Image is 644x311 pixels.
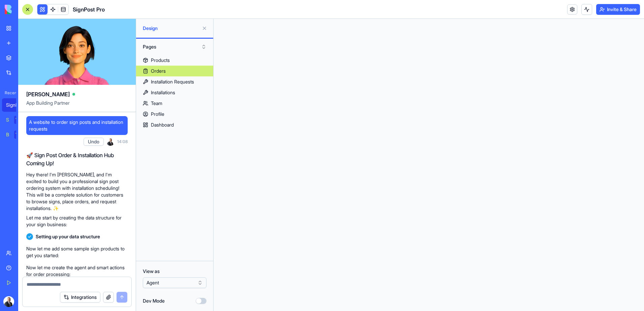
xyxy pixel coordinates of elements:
[136,76,213,87] a: Installation Requests
[151,111,164,117] div: Profile
[151,78,194,85] div: Installation Requests
[26,214,128,228] p: Let me start by creating the data structure for your sign business:
[2,128,29,141] a: Blog Generation ProTRY
[3,296,14,307] img: ACg8ocLBKVDv-t24ZmSdbx4-sXTpmyPckNZ7SWjA-tiWuwpKsCaFGmO6aA=s96-c
[26,100,128,112] span: App Building Partner
[26,90,70,98] span: [PERSON_NAME]
[84,138,104,146] button: Undo
[106,138,115,146] img: ACg8ocLBKVDv-t24ZmSdbx4-sXTpmyPckNZ7SWjA-tiWuwpKsCaFGmO6aA=s96-c
[117,139,128,144] span: 14:08
[596,4,640,15] button: Invite & Share
[136,109,213,119] a: Profile
[143,25,199,32] span: Design
[6,131,9,138] div: Blog Generation Pro
[136,66,213,76] a: Orders
[2,98,29,112] a: SignPost Pro
[151,89,175,96] div: Installations
[36,233,100,240] span: Setting up your data structure
[26,151,128,167] h2: 🚀 Sign Post Order & Installation Hub Coming Up!
[26,245,128,259] p: Now let me add some sample sign products to get you started:
[136,55,213,66] a: Products
[2,113,29,127] a: Social Media Content GeneratorTRY
[151,68,166,74] div: Orders
[139,41,210,52] button: Pages
[14,131,25,139] div: TRY
[6,102,25,108] div: SignPost Pro
[73,5,105,13] span: SignPost Pro
[26,264,128,278] p: Now let me create the agent and smart actions for order processing:
[136,87,213,98] a: Installations
[143,268,206,275] label: View as
[136,119,213,130] a: Dashboard
[151,122,174,128] div: Dashboard
[26,171,128,212] p: Hey there! I'm [PERSON_NAME], and I'm excited to build you a professional sign post ordering syst...
[2,90,16,96] span: Recent
[29,119,125,132] span: A website to order sign posts and installation requests
[151,57,170,64] div: Products
[14,116,25,124] div: TRY
[151,100,162,107] div: Team
[5,5,46,14] img: logo
[6,116,9,123] div: Social Media Content Generator
[136,98,213,109] a: Team
[143,298,165,304] label: Dev Mode
[60,292,100,303] button: Integrations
